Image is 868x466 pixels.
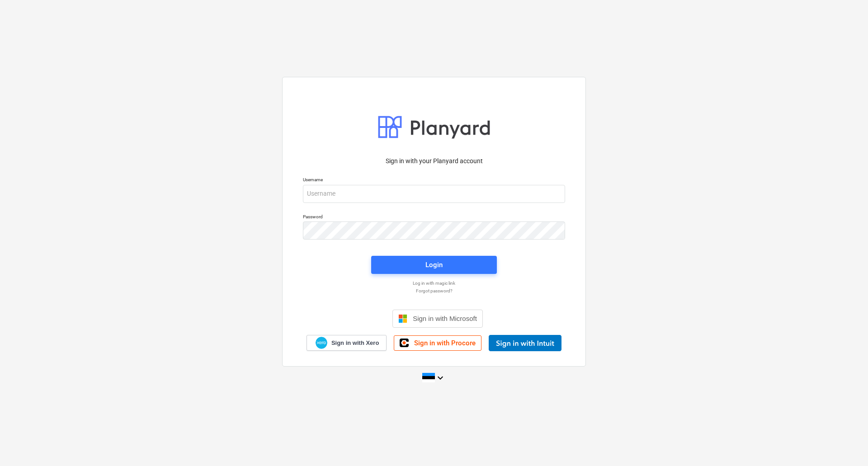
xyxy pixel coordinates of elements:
img: Xero logo [316,337,327,349]
span: Sign in with Xero [331,339,379,347]
span: Sign in with Microsoft [413,315,477,322]
a: Sign in with Procore [394,335,481,351]
span: Sign in with Procore [414,339,476,347]
button: Login [371,256,497,274]
div: Login [425,259,443,271]
i: keyboard_arrow_down [435,372,446,383]
input: Username [303,185,565,203]
p: Password [303,214,565,221]
a: Log in with magic link [298,280,570,286]
a: Forgot password? [298,288,570,294]
p: Username [303,177,565,184]
p: Sign in with your Planyard account [303,156,565,166]
a: Sign in with Xero [307,335,387,351]
img: Microsoft logo [398,314,407,323]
